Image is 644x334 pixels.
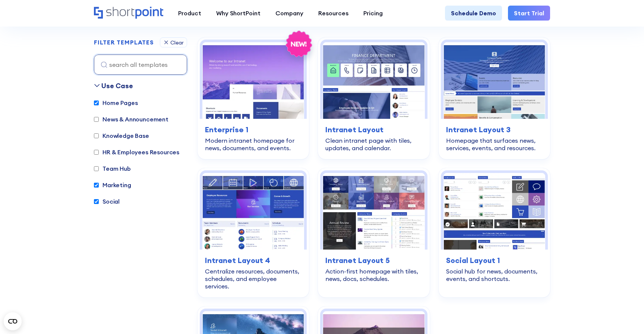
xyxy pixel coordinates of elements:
[205,267,302,290] div: Centralize resources, documents, schedules, and employee services.
[94,39,154,46] h2: FILTER TEMPLATES
[446,267,543,282] div: Social hub for news, documents, events, and shortcuts.
[446,255,543,266] h3: Social Layout 1
[94,7,163,19] a: Home
[94,183,99,188] input: Marketing
[94,150,99,155] input: HR & Employees Resources
[325,267,422,282] div: Action-first homepage with tiles, news, docs, schedules.
[318,9,348,18] div: Resources
[205,124,302,135] h3: Enterprise 1
[325,255,422,266] h3: Intranet Layout 5
[446,137,543,152] div: Homepage that surfaces news, services, events, and resources.
[94,148,179,157] label: HR & Employees Resources
[445,6,502,21] a: Schedule Demo
[170,40,184,45] div: Clear
[94,117,99,122] input: News & Announcement
[216,9,261,18] div: Why ShortPoint
[94,197,120,206] label: Social
[202,42,304,119] img: Enterprise 1 – SharePoint Homepage Design: Modern intranet homepage for news, documents, and events.
[94,115,168,124] label: News & Announcement
[275,9,303,18] div: Company
[607,298,644,334] iframe: Chat Widget
[205,255,302,266] h3: Intranet Layout 4
[318,168,429,297] a: Intranet Layout 5 – SharePoint Page Template: Action-first homepage with tiles, news, docs, sched...
[443,173,545,250] img: Social Layout 1 – SharePoint Social Intranet Template: Social hub for news, documents, events, an...
[4,312,22,330] button: Open CMP widget
[94,131,149,140] label: Knowledge Base
[325,124,422,135] h3: Intranet Layout
[94,55,187,75] input: search all templates
[443,42,545,119] img: Intranet Layout 3 – SharePoint Homepage Template: Homepage that surfaces news, services, events, ...
[508,6,550,21] a: Start Trial
[101,81,133,91] div: Use Case
[356,6,390,21] a: Pricing
[94,180,131,189] label: Marketing
[209,6,268,21] a: Why ShortPoint
[178,9,201,18] div: Product
[439,168,550,297] a: Social Layout 1 – SharePoint Social Intranet Template: Social hub for news, documents, events, an...
[94,133,99,138] input: Knowledge Base
[323,173,424,250] img: Intranet Layout 5 – SharePoint Page Template: Action-first homepage with tiles, news, docs, sched...
[268,6,311,21] a: Company
[94,199,99,204] input: Social
[198,168,309,297] a: Intranet Layout 4 – Intranet Page Template: Centralize resources, documents, schedules, and emplo...
[446,124,543,135] h3: Intranet Layout 3
[205,137,302,152] div: Modern intranet homepage for news, documents, and events.
[94,166,99,171] input: Team Hub
[363,9,383,18] div: Pricing
[311,6,356,21] a: Resources
[439,37,550,159] a: Intranet Layout 3 – SharePoint Homepage Template: Homepage that surfaces news, services, events, ...
[94,164,131,173] label: Team Hub
[323,42,424,119] img: Intranet Layout – SharePoint Page Design: Clean intranet page with tiles, updates, and calendar.
[325,137,422,152] div: Clean intranet page with tiles, updates, and calendar.
[94,100,99,105] input: Home Pages
[198,37,309,159] a: Enterprise 1 – SharePoint Homepage Design: Modern intranet homepage for news, documents, and even...
[94,98,138,107] label: Home Pages
[202,173,304,250] img: Intranet Layout 4 – Intranet Page Template: Centralize resources, documents, schedules, and emplo...
[318,37,429,159] a: Intranet Layout – SharePoint Page Design: Clean intranet page with tiles, updates, and calendar.I...
[171,6,209,21] a: Product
